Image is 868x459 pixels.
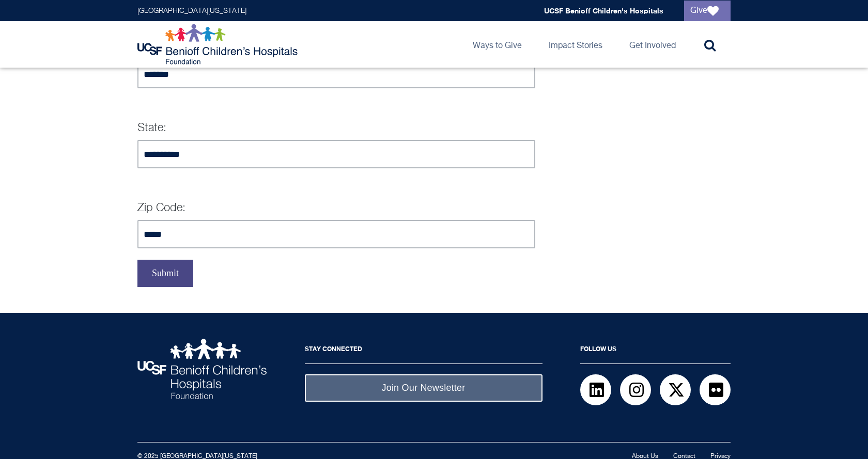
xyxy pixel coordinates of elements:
[137,7,246,14] a: [GEOGRAPHIC_DATA][US_STATE]
[137,24,300,65] img: Logo for UCSF Benioff Children's Hospitals Foundation
[305,339,542,364] h2: Stay Connected
[137,122,166,134] label: State:
[137,260,193,287] input: Submit
[464,21,530,68] a: Ways to Give
[684,1,731,21] a: Give
[580,339,731,364] h2: Follow Us
[540,21,611,68] a: Impact Stories
[621,21,684,68] a: Get Involved
[137,339,267,399] img: UCSF Benioff Children's Hospitals
[305,374,542,402] a: Join Our Newsletter
[137,202,185,214] label: Zip Code:
[544,6,663,15] a: UCSF Benioff Children's Hospitals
